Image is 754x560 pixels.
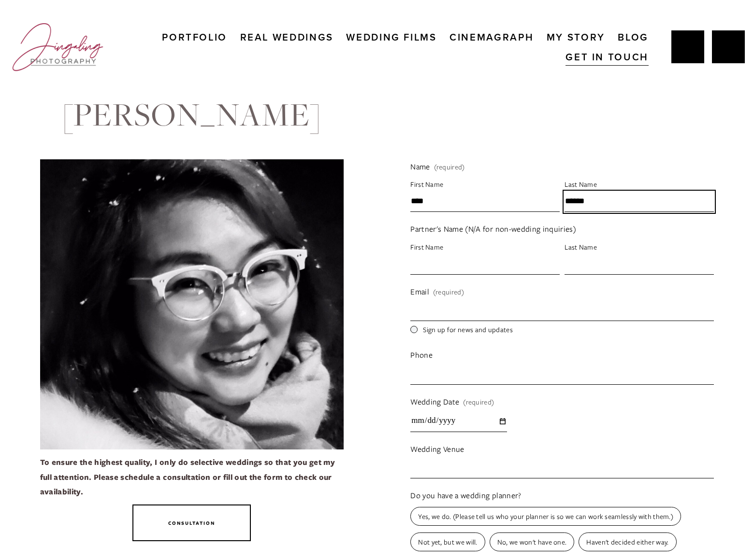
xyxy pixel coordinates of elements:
span: Name [410,159,430,174]
div: First Name [410,240,560,254]
span: Partner's Name (N/A for non-wedding inquiries) [410,222,576,237]
input: Sign up for news and updates [410,326,418,333]
span: (required) [434,163,465,170]
strong: To ensure the highest quality, I only do selective weddings so that you get my full attention. Pl... [40,457,337,497]
a: Jing Yang [671,30,704,63]
img: Jingaling Photography [9,19,107,75]
a: Real Weddings [240,28,333,47]
div: First Name [410,178,560,192]
a: Get In Touch [565,47,649,67]
h1: [PERSON_NAME] [9,95,375,132]
a: Cinemagraph [449,28,534,47]
div: Last Name [565,240,714,254]
a: My Story [547,28,605,47]
a: Instagram [712,30,745,63]
span: (required) [433,285,464,298]
div: Last Name [565,178,714,192]
span: Wedding Date [410,394,459,409]
span: Sign up for news and updates [423,323,512,336]
a: Wedding Films [346,28,436,47]
span: (required) [463,395,494,408]
span: Not yet, but we will. [410,532,485,551]
a: Consultation [132,504,251,541]
span: No, we won't have one. [490,532,575,551]
span: Yes, we do. (Please tell us who your planner is so we can work seamlessly with them.) [410,507,681,526]
span: Do you have a wedding planner? [410,488,521,503]
span: Phone [410,348,433,363]
a: Portfolio [162,28,227,47]
span: Wedding Venue [410,442,464,457]
span: Haven't decided either way. [579,532,676,551]
a: Blog [618,28,649,47]
span: Email [410,284,429,299]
